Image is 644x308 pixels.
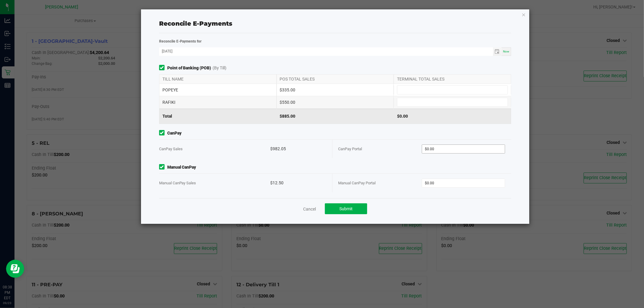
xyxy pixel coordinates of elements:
div: $0.00 [394,109,511,124]
iframe: Resource center [6,260,24,278]
div: $335.00 [277,84,394,96]
span: Toggle calendar [493,47,502,56]
form-toggle: Include in reconciliation [159,130,167,136]
div: Reconcile E-Payments [159,19,511,28]
strong: Manual CanPay [167,164,196,170]
span: Now [503,50,509,53]
div: RAFIKI [159,96,277,108]
div: TILL NAME [159,75,277,84]
span: Submit [339,206,353,211]
span: (By Till) [213,65,227,71]
div: TERMINAL TOTAL SALES [394,75,511,84]
div: $982.05 [270,140,326,158]
div: POPEYE [159,84,277,96]
span: CanPay Sales [159,147,183,151]
form-toggle: Include in reconciliation [159,164,167,170]
a: Cancel [303,206,316,212]
button: Submit [325,203,367,214]
div: $12.50 [270,174,326,192]
div: POS TOTAL SALES [277,75,394,84]
span: CanPay Portal [338,147,362,151]
div: $550.00 [277,96,394,108]
form-toggle: Include in reconciliation [159,65,167,71]
div: Total [159,109,277,124]
div: $885.00 [277,109,394,124]
strong: Reconcile E-Payments for [159,39,202,43]
strong: Point of Banking (POB) [167,65,211,71]
span: Manual CanPay Portal [338,181,376,185]
input: Date [159,47,493,55]
span: Manual CanPay Sales [159,181,196,185]
strong: CanPay [167,130,181,136]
